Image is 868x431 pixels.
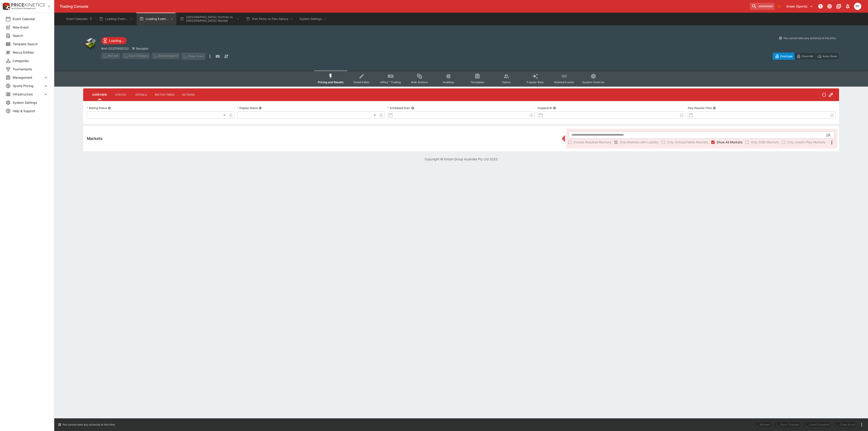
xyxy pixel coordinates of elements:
span: Infrastructure [13,92,43,97]
span: Only SGM Markets [751,140,779,144]
button: [GEOGRAPHIC_DATA] Orchids vs [GEOGRAPHIC_DATA] Women [177,13,242,25]
div: Start From [773,53,839,60]
span: Tournaments [13,67,49,71]
button: Display Status [259,107,262,110]
span: Teams [502,81,511,84]
button: Actions [178,89,198,100]
span: Event Calendar [13,17,49,21]
span: System Controls [582,81,604,84]
button: more [207,53,213,60]
p: Display Status [237,106,258,110]
span: Detail Editor [354,81,370,84]
span: Show All Markets [717,140,742,144]
button: more [859,422,864,427]
p: Auto-Save [823,54,837,59]
button: Loading Event... [137,13,176,25]
span: InPlay™ Trading [380,81,401,84]
span: New Event [13,25,49,30]
svg: More [829,140,835,145]
span: Only Active/Visible Markets [667,140,708,144]
button: NOT Connected to PK [816,2,825,10]
button: Status [111,89,131,100]
span: Only Live/In-Play Markets [787,140,826,144]
span: Pricing and Results [318,81,344,84]
div: Event type filters [314,71,608,87]
span: Help & Support [13,109,49,113]
button: System Settings [297,13,330,25]
span: Categories [13,58,49,63]
img: PriceKinetics Logo [1,2,10,11]
p: Revision [136,46,148,51]
button: Kiwi Ferns vs Fetu Samoa [243,13,296,25]
button: Match Times [151,89,178,100]
button: Suspend At [553,107,556,110]
span: Nexus Entities [13,50,49,55]
span: Only Markets with Liability [620,140,659,144]
button: Play Resume Time [713,107,716,110]
span: System Settings [13,100,49,105]
span: Management [13,75,43,80]
p: You cannot take any action(s) at this time. [62,423,116,427]
p: You cannot take any action(s) at this time. [783,36,836,40]
p: Override [802,54,813,59]
span: Popular Bets [527,81,544,84]
span: Bulk Actions [411,81,428,84]
span: Search [13,33,49,38]
span: Templates [470,81,484,84]
span: Related Events [554,81,574,84]
button: Auto-Save [815,53,839,60]
p: Suspend At [538,106,552,110]
button: Documentation [835,2,843,10]
span: Template Search [13,42,49,46]
p: Overtype [780,54,793,59]
h5: Markets [87,136,103,141]
button: No Bookmarks [776,3,783,10]
img: other.png [83,36,98,51]
button: Open [824,131,833,139]
img: PriceKinetics [11,3,45,7]
button: Scheduled Start [411,107,414,110]
button: Loading Event... [96,13,136,25]
button: Select Tenant [784,3,816,10]
p: Play Resume Time [688,106,712,110]
img: Sportsbook Management [11,7,36,9]
input: search [750,3,775,10]
button: Override [794,53,815,60]
button: Event Calendar [64,13,95,25]
span: Sports Pricing [13,83,43,88]
button: Details [131,89,151,100]
button: Peter Fairgrieve [853,1,863,11]
button: Toggle light/dark mode [826,2,834,10]
div: Peter Fairgrieve [854,3,861,10]
div: Trading Console [60,4,748,9]
span: Include Resulted Markets [573,140,611,144]
button: Overview [89,89,111,100]
p: Scheduled Start [387,106,410,110]
p: Betting Status [87,106,107,110]
p: Copyright © Entain Group Australia Pty Ltd 2025 [54,157,868,161]
button: Overtype [773,53,795,60]
p: Copy To Clipboard [101,46,129,51]
span: Auditing [443,81,454,84]
p: Loading... [109,38,124,43]
button: Betting Status [108,107,111,110]
button: Notifications [844,2,852,10]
